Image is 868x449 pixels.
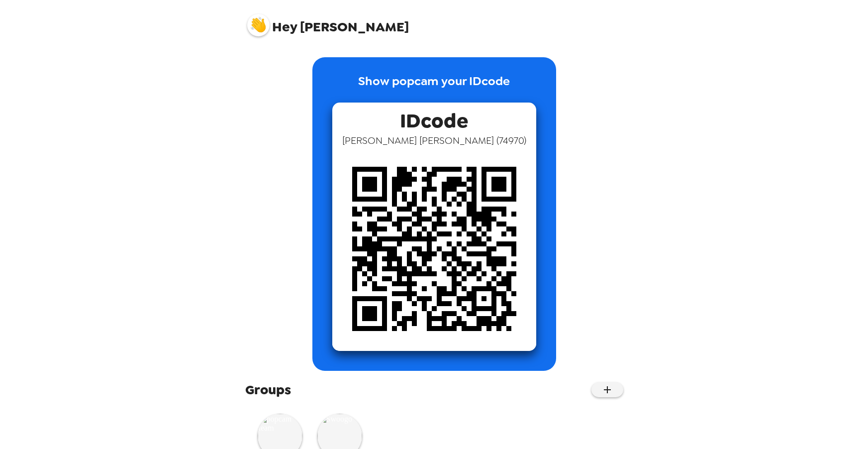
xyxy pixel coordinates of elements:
[342,134,526,147] span: [PERSON_NAME] [PERSON_NAME] ( 74970 )
[332,147,536,351] img: qr code
[358,72,510,103] p: Show popcam your IDcode
[400,103,468,134] span: IDcode
[247,14,270,36] img: profile pic
[272,18,297,36] span: Hey
[247,9,409,34] span: [PERSON_NAME]
[245,381,291,399] span: Groups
